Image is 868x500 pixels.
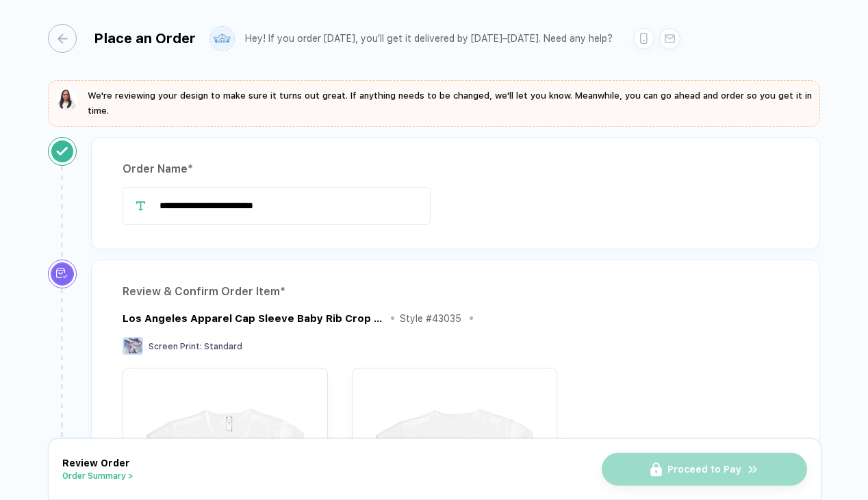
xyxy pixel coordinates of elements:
button: Order Summary > [62,471,133,481]
div: Place an Order [94,30,196,47]
div: Review & Confirm Order Item [123,281,789,303]
img: user profile [210,27,234,51]
span: Standard [204,342,242,351]
span: Review Order [62,458,130,468]
div: Los Angeles Apparel Cap Sleeve Baby Rib Crop Top [123,312,383,325]
div: Style # 43035 [400,313,461,324]
span: Screen Print : [149,342,202,351]
button: We're reviewing your design to make sure it turns out great. If anything needs to be changed, we'... [56,88,812,118]
div: Order Name [123,158,789,180]
img: sophie [56,88,78,110]
div: Hey! If you order [DATE], you'll get it delivered by [DATE]–[DATE]. Need any help? [245,33,613,45]
span: We're reviewing your design to make sure it turns out great. If anything needs to be changed, we'... [88,90,812,116]
img: Screen Print [123,337,143,355]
